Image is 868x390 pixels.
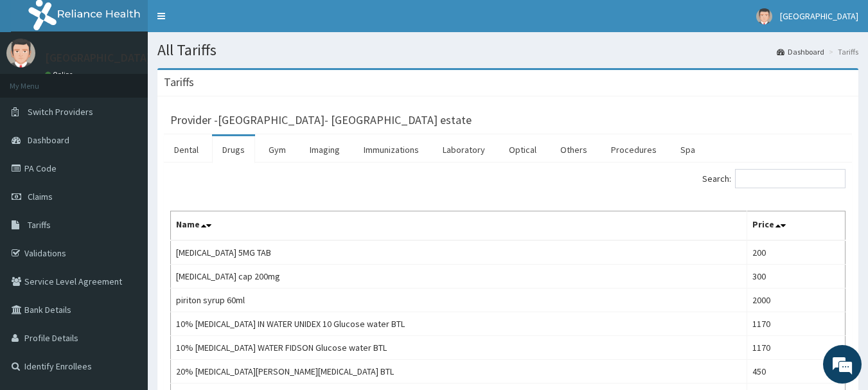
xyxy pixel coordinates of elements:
[780,10,858,22] span: [GEOGRAPHIC_DATA]
[747,211,845,241] th: Price
[164,76,194,88] h3: Tariffs
[45,70,76,79] a: Online
[171,211,747,241] th: Name
[212,136,255,163] a: Drugs
[170,114,472,126] h3: Provider - [GEOGRAPHIC_DATA]- [GEOGRAPHIC_DATA] estate
[747,336,845,360] td: 1170
[171,288,747,312] td: piriton syrup 60ml
[171,240,747,265] td: [MEDICAL_DATA] 5MG TAB
[299,136,350,163] a: Imaging
[747,312,845,336] td: 1170
[28,106,93,118] span: Switch Providers
[171,312,747,336] td: 10% [MEDICAL_DATA] IN WATER UNIDEX 10 Glucose water BTL
[6,39,35,67] img: User Image
[601,136,667,163] a: Procedures
[171,360,747,384] td: 20% [MEDICAL_DATA][PERSON_NAME][MEDICAL_DATA] BTL
[157,42,858,58] h1: All Tariffs
[45,52,151,64] p: [GEOGRAPHIC_DATA]
[353,136,429,163] a: Immunizations
[28,134,69,146] span: Dashboard
[826,46,858,57] li: Tariffs
[550,136,598,163] a: Others
[702,169,846,188] label: Search:
[670,136,705,163] a: Spa
[747,360,845,384] td: 450
[747,288,845,312] td: 2000
[432,136,495,163] a: Laboratory
[735,169,846,188] input: Search:
[171,265,747,288] td: [MEDICAL_DATA] cap 200mg
[28,219,51,231] span: Tariffs
[747,265,845,288] td: 300
[164,136,209,163] a: Dental
[499,136,547,163] a: Optical
[747,240,845,265] td: 200
[171,336,747,360] td: 10% [MEDICAL_DATA] WATER FIDSON Glucose water BTL
[258,136,296,163] a: Gym
[28,191,53,202] span: Claims
[777,46,824,57] a: Dashboard
[756,8,772,24] img: User Image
